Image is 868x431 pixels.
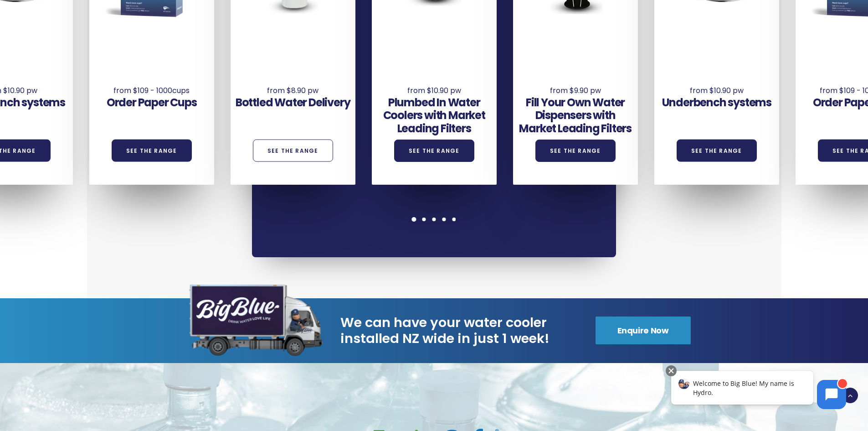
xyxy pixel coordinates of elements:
[383,95,485,136] a: Plumbed In Water Coolers with Market Leading Filters
[236,95,350,110] a: Bottled Water Delivery
[394,140,474,162] a: See the Range
[677,140,757,162] a: See the Range
[112,140,192,162] a: See the Range
[107,95,197,110] a: Order Paper Cups
[253,140,333,162] a: See the Range
[596,317,691,344] a: Enquire Now
[519,95,632,136] a: Fill Your Own Water Dispensers with Market Leading Filters
[340,315,579,347] span: We can have your water cooler installed NZ wide in just 1 week!
[662,363,855,418] iframe: Chatbot
[808,371,855,418] iframe: Chatbot
[662,95,771,110] a: Underbench systems
[535,140,616,162] a: See the Range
